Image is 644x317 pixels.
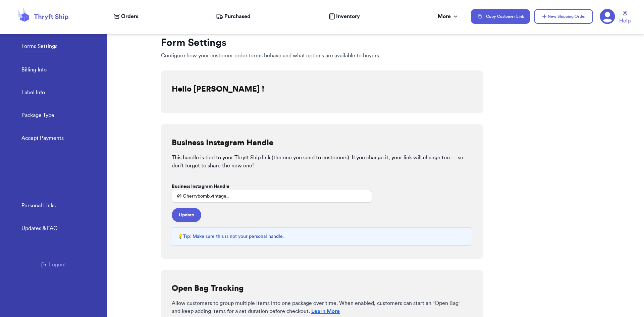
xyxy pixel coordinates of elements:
a: Updates & FAQ [21,224,58,234]
p: Configure how your customer order forms behave and what options are available to buyers. [161,52,483,60]
a: Accept Payments [21,134,64,144]
h2: Business Instagram Handle [172,138,273,148]
div: @ [172,190,181,203]
button: Copy Customer Link [471,9,530,24]
h2: Open Bag Tracking [172,284,244,293]
a: Purchased [216,12,251,20]
a: Personal Links [21,202,56,211]
p: This handle is tied to your Thryft Ship link (the one you send to customers). If you change it, y... [172,154,472,170]
button: Logout [41,261,66,269]
a: Orders [114,12,138,20]
span: Orders [121,12,138,20]
a: Billing Info [21,66,47,75]
a: Learn More [311,309,340,314]
span: Purchased [224,12,251,20]
div: More [438,12,459,20]
a: Package Type [21,111,54,121]
button: Update [172,208,201,222]
h1: Form Settings [161,37,483,49]
p: Allow customers to group multiple items into one package over time. When enabled, customers can s... [172,299,467,315]
span: Inventory [336,12,360,20]
span: Help [619,17,631,25]
p: 💡 Tip: Make sure this is not your personal handle. [177,233,284,240]
button: New Shipping Order [534,9,593,24]
label: Business Instagram Handle [172,183,229,190]
a: Label Info [21,89,45,98]
a: Forms Settings [21,42,57,52]
a: Help [619,11,631,25]
div: Updates & FAQ [21,224,58,232]
h2: Hello [PERSON_NAME] ! [172,84,264,95]
a: Inventory [329,12,360,20]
